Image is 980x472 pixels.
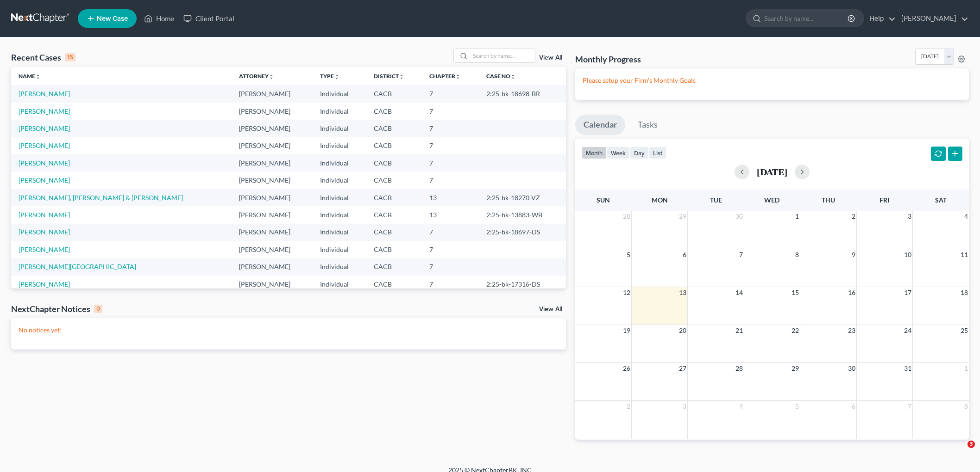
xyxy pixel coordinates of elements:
span: 1 [963,363,969,374]
span: Sun [597,196,610,204]
td: CACB [366,85,422,102]
a: Chapterunfold_more [429,73,461,80]
span: Tue [710,196,722,204]
td: [PERSON_NAME] [232,85,313,102]
span: 29 [791,363,800,374]
span: 27 [678,363,687,374]
span: 5 [626,249,631,260]
td: [PERSON_NAME] [232,206,313,223]
a: Home [139,10,179,27]
a: [PERSON_NAME] [19,159,70,167]
a: Help [865,10,896,27]
span: 1 [794,211,800,222]
td: CACB [366,276,422,293]
td: [PERSON_NAME] [232,276,313,293]
td: Individual [313,137,366,154]
span: Wed [764,196,779,204]
span: 23 [847,325,856,336]
td: CACB [366,103,422,120]
i: unfold_more [334,74,339,80]
td: [PERSON_NAME] [232,189,313,206]
td: CACB [366,224,422,241]
td: 2:25-bk-18698-BR [479,85,566,102]
td: 13 [422,189,479,206]
td: 2:25-bk-17316-DS [479,276,566,293]
td: 7 [422,172,479,189]
i: unfold_more [510,74,516,80]
td: CACB [366,241,422,258]
span: Fri [879,196,889,204]
a: Client Portal [179,10,239,27]
td: [PERSON_NAME] [232,172,313,189]
td: CACB [366,206,422,223]
span: 20 [678,325,687,336]
td: [PERSON_NAME] [232,224,313,241]
span: 4 [738,401,744,412]
span: 28 [622,211,631,222]
td: CACB [366,189,422,206]
span: 6 [851,401,856,412]
i: unfold_more [455,74,461,80]
button: day [630,147,649,159]
td: [PERSON_NAME] [232,137,313,154]
span: 2 [626,401,631,412]
td: [PERSON_NAME] [232,154,313,172]
span: 16 [847,287,856,298]
td: Individual [313,172,366,189]
span: 29 [678,211,687,222]
span: 2 [851,211,856,222]
td: 7 [422,224,479,241]
td: 13 [422,206,479,223]
td: CACB [366,137,422,154]
span: 18 [960,287,969,298]
a: Nameunfold_more [19,73,41,80]
td: CACB [366,154,422,172]
a: [PERSON_NAME] [19,176,70,184]
a: Case Nounfold_more [486,73,516,80]
a: [PERSON_NAME] [19,90,70,98]
div: 15 [65,53,75,61]
span: 31 [903,363,912,374]
i: unfold_more [399,74,404,80]
span: Mon [652,196,668,204]
td: Individual [313,120,366,137]
a: Tasks [629,115,666,135]
td: Individual [313,276,366,293]
span: 19 [622,325,631,336]
a: Typeunfold_more [320,73,339,80]
span: 7 [907,401,912,412]
i: unfold_more [35,74,41,80]
a: [PERSON_NAME] [19,245,70,253]
span: 17 [903,287,912,298]
td: Individual [313,206,366,223]
td: Individual [313,154,366,172]
span: Sat [935,196,947,204]
span: 7 [738,249,744,260]
td: Individual [313,258,366,276]
a: [PERSON_NAME] [19,228,70,236]
span: 4 [963,211,969,222]
td: Individual [313,85,366,102]
h3: Monthly Progress [575,54,641,65]
span: 3 [682,401,687,412]
span: 21 [735,325,744,336]
td: 7 [422,85,479,102]
a: View All [539,55,562,61]
td: [PERSON_NAME] [232,241,313,258]
i: unfold_more [269,74,274,80]
span: 9 [851,249,856,260]
span: 8 [794,249,800,260]
a: [PERSON_NAME] [19,124,70,132]
span: New Case [97,15,128,22]
a: [PERSON_NAME] [19,211,70,219]
p: No notices yet! [19,325,559,335]
a: [PERSON_NAME] [19,107,70,115]
button: list [649,147,666,159]
a: Attorneyunfold_more [239,73,274,80]
td: CACB [366,172,422,189]
td: Individual [313,224,366,241]
span: 8 [963,401,969,412]
input: Search by name... [470,49,535,62]
input: Search by name... [764,10,849,27]
a: [PERSON_NAME] [19,141,70,149]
